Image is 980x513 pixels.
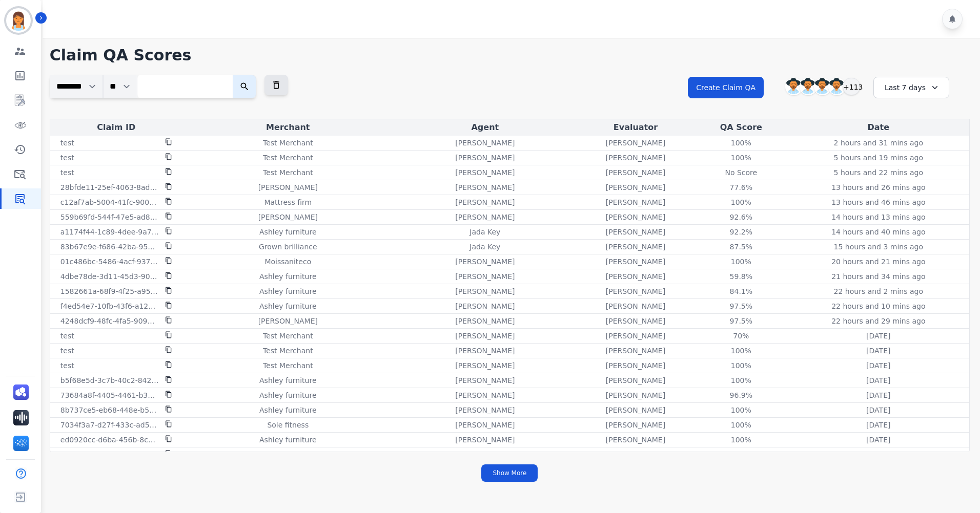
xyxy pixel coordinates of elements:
[259,435,316,445] p: Ashley furniture
[606,138,665,148] p: [PERSON_NAME]
[718,182,764,193] div: 77.6 %
[263,138,313,148] p: Test Merchant
[263,331,313,341] p: Test Merchant
[834,286,923,296] p: 22 hours and 2 mins ago
[606,360,665,371] p: [PERSON_NAME]
[834,138,923,148] p: 2 hours and 31 mins ago
[455,138,515,148] p: [PERSON_NAME]
[718,227,764,237] div: 92.2 %
[831,182,925,193] p: 13 hours and 26 mins ago
[185,121,392,134] div: Merchant
[455,420,515,430] p: [PERSON_NAME]
[455,390,515,400] p: [PERSON_NAME]
[606,405,665,415] p: [PERSON_NAME]
[606,316,665,326] p: [PERSON_NAME]
[259,405,316,415] p: Ashley furniture
[60,271,159,282] p: 4dbe78de-3d11-45d3-907b-690a1d489574
[259,271,316,282] p: Ashley furniture
[718,212,764,222] div: 92.6 %
[866,390,890,400] p: [DATE]
[718,346,764,356] div: 100 %
[718,286,764,296] div: 84.1 %
[455,182,515,193] p: [PERSON_NAME]
[831,212,925,222] p: 14 hours and 13 mins ago
[718,405,764,415] div: 100 %
[866,450,890,460] p: [DATE]
[60,153,74,163] p: test
[834,167,923,178] p: 5 hours and 22 mins ago
[606,271,665,282] p: [PERSON_NAME]
[60,346,74,356] p: test
[831,256,925,267] p: 20 hours and 21 mins ago
[60,450,159,460] p: 8267b95d-3c8d-437e-9b91-215cd684f9cc
[606,375,665,386] p: [PERSON_NAME]
[843,78,860,95] div: +113
[790,121,967,134] div: Date
[606,167,665,178] p: [PERSON_NAME]
[60,286,159,296] p: 1582661a-68f9-4f25-a95c-d74f1af6fb43
[606,182,665,193] p: [PERSON_NAME]
[60,138,74,148] p: test
[606,286,665,296] p: [PERSON_NAME]
[455,375,515,386] p: [PERSON_NAME]
[455,153,515,163] p: [PERSON_NAME]
[606,435,665,445] p: [PERSON_NAME]
[831,227,925,237] p: 14 hours and 40 mins ago
[718,420,764,430] div: 100 %
[697,121,786,134] div: QA Score
[60,182,159,193] p: 28bfde11-25ef-4063-8ad1-4c082f52d02d
[60,227,159,237] p: a1174f44-1c89-4dee-9a70-b2196e57c1e4
[866,435,890,445] p: [DATE]
[718,167,764,178] div: No Score
[52,121,180,134] div: Claim ID
[258,182,318,193] p: [PERSON_NAME]
[866,346,890,356] p: [DATE]
[866,405,890,415] p: [DATE]
[831,197,925,207] p: 13 hours and 46 mins ago
[455,346,515,356] p: [PERSON_NAME]
[455,405,515,415] p: [PERSON_NAME]
[873,77,949,98] div: Last 7 days
[718,256,764,267] div: 100 %
[60,301,159,311] p: f4ed54e7-10fb-43f6-a129-bd00ba27dc2f
[6,8,31,33] img: Bordered avatar
[718,360,764,371] div: 100 %
[455,256,515,267] p: [PERSON_NAME]
[718,197,764,207] div: 100 %
[455,197,515,207] p: [PERSON_NAME]
[60,405,159,415] p: 8b737ce5-eb68-448e-b560-56334fa01ac8
[469,227,500,237] p: Jada Key
[834,242,923,252] p: 15 hours and 3 mins ago
[267,420,309,430] p: Sole fitness
[718,316,764,326] div: 97.5 %
[60,242,159,252] p: 83b67e9e-f686-42ba-9566-e1d50afaed9c
[579,121,692,134] div: Evaluator
[263,153,313,163] p: Test Merchant
[60,390,159,400] p: 73684a8f-4405-4461-b30a-c0e449d3c41b
[718,390,764,400] div: 96.9 %
[455,301,515,311] p: [PERSON_NAME]
[259,375,316,386] p: Ashley furniture
[866,375,890,386] p: [DATE]
[263,346,313,356] p: Test Merchant
[60,212,159,222] p: 559b69fd-544f-47e5-ad8b-8f3fe1495a7b
[718,375,764,386] div: 100 %
[606,301,665,311] p: [PERSON_NAME]
[60,375,159,386] p: b5f68e5d-3c7b-40c2-8421-627cf9b42a56
[455,286,515,296] p: [PERSON_NAME]
[60,316,159,326] p: 4248dcf9-48fc-4fa5-9090-645c2f4402df
[455,435,515,445] p: [PERSON_NAME]
[259,242,317,252] p: Grown brilliance
[718,450,764,460] div: 100 %
[606,242,665,252] p: [PERSON_NAME]
[455,167,515,178] p: [PERSON_NAME]
[263,167,313,178] p: Test Merchant
[280,450,296,460] p: Nzxt
[60,435,159,445] p: ed0920cc-d6ba-456b-8cd7-3f78f49cd825
[259,286,316,296] p: Ashley furniture
[259,227,316,237] p: Ashley furniture
[831,316,925,326] p: 22 hours and 29 mins ago
[258,316,318,326] p: [PERSON_NAME]
[60,331,74,341] p: test
[455,271,515,282] p: [PERSON_NAME]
